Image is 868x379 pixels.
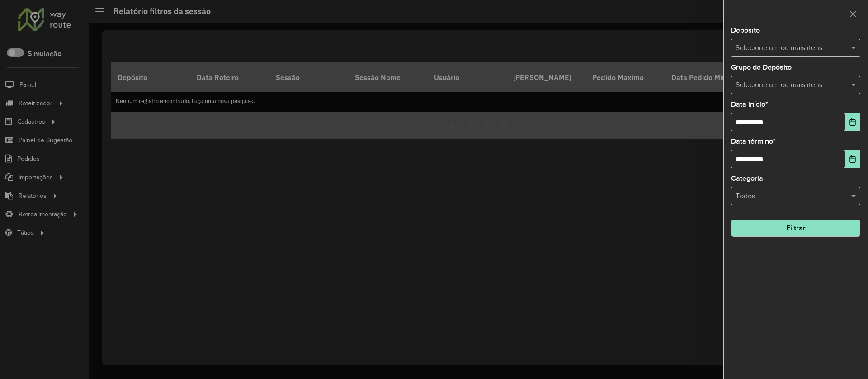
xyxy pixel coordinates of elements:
label: Depósito [731,25,760,36]
button: Choose Date [845,113,860,131]
label: Categoria [731,173,763,184]
button: Filtrar [731,220,860,237]
button: Choose Date [845,150,860,168]
label: Grupo de Depósito [731,62,792,73]
label: Data término [731,136,776,147]
label: Data início [731,99,768,110]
